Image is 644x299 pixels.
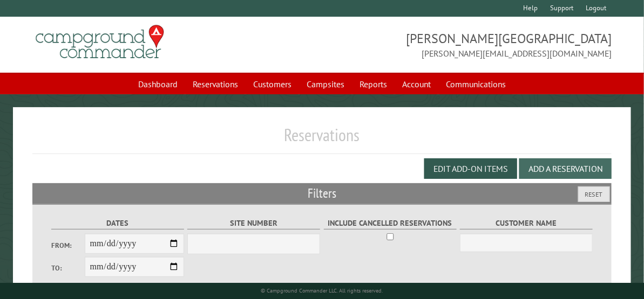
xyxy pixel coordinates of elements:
[519,158,612,179] button: Add a Reservation
[261,287,383,294] small: © Campground Commander LLC. All rights reserved.
[353,74,394,94] a: Reports
[51,217,184,230] label: Dates
[32,124,612,154] h1: Reservations
[300,74,351,94] a: Campsites
[32,183,612,204] h2: Filters
[51,263,84,273] label: To:
[460,217,593,230] label: Customer Name
[396,74,437,94] a: Account
[32,21,167,63] img: Campground Commander
[578,186,610,202] button: Reset
[322,30,612,60] span: [PERSON_NAME][GEOGRAPHIC_DATA] [PERSON_NAME][EMAIL_ADDRESS][DOMAIN_NAME]
[424,158,517,179] button: Edit Add-on Items
[439,74,512,94] a: Communications
[324,217,457,230] label: Include Cancelled Reservations
[187,217,320,230] label: Site Number
[186,74,245,94] a: Reservations
[247,74,298,94] a: Customers
[51,240,84,251] label: From:
[132,74,184,94] a: Dashboard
